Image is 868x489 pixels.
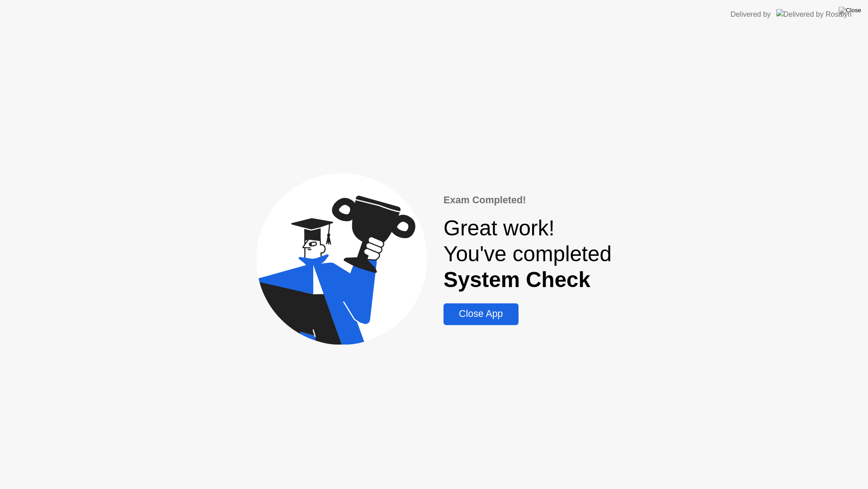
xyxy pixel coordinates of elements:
[446,308,515,320] div: Close App
[443,193,612,207] div: Exam Completed!
[443,215,612,292] div: Great work! You've completed
[443,268,590,292] b: System Check
[731,9,771,20] div: Delivered by
[839,7,861,14] img: Close
[443,303,518,325] button: Close App
[776,9,852,19] img: Delivered by Rosalyn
